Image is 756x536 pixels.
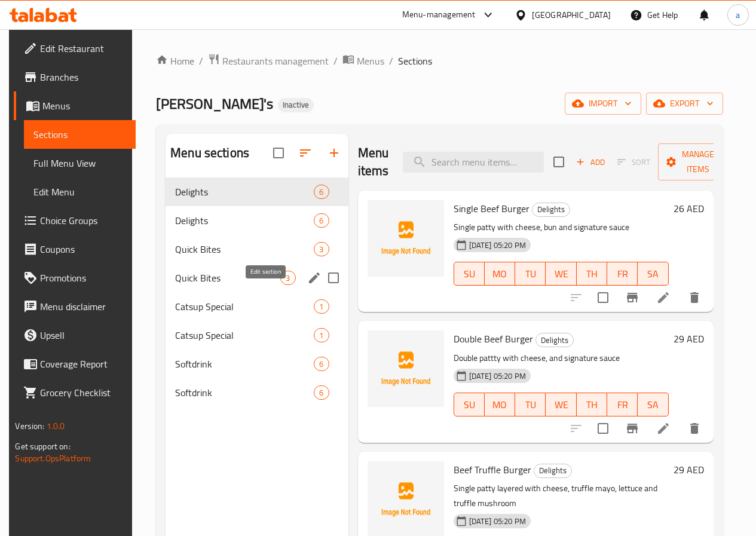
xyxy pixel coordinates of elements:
[33,185,126,199] span: Edit Menu
[489,396,510,414] span: MO
[464,240,531,251] span: [DATE] 05:20 PM
[638,393,668,416] button: SA
[175,271,280,285] span: Quick Bites
[40,385,126,400] span: Grocery Checklist
[581,265,602,283] span: TH
[175,242,314,256] div: Quick Bites
[166,177,348,206] div: Delights6
[15,418,44,434] span: Version:
[314,213,329,228] div: items
[314,387,328,399] span: 6
[532,203,570,216] span: Delights
[14,34,135,63] a: Edit Restaurant
[550,396,571,414] span: WE
[674,330,704,347] h6: 29 AED
[40,328,126,342] span: Upsell
[464,516,531,527] span: [DATE] 05:20 PM
[320,139,348,167] button: Add section
[314,359,328,370] span: 6
[14,292,135,321] a: Menu disclaimer
[642,396,663,414] span: SA
[166,378,348,407] div: Softdrink6
[571,153,610,171] span: Add item
[314,244,328,255] span: 3
[156,54,194,68] a: Home
[574,96,632,111] span: import
[314,185,329,199] div: items
[15,451,91,466] a: Support.OpsPlatform
[646,93,723,115] button: export
[281,272,295,284] span: 3
[342,53,384,69] a: Menus
[680,414,709,443] button: delete
[40,70,126,84] span: Branches
[14,350,135,378] a: Coverage Report
[42,99,126,113] span: Menus
[454,220,669,235] p: Single patty with cheese, bun and signature sauce
[14,378,135,407] a: Grocery Checklist
[485,393,515,416] button: MO
[24,177,135,206] a: Edit Menu
[515,393,546,416] button: TU
[402,8,476,22] div: Menu-management
[14,91,135,120] a: Menus
[546,149,571,174] span: Select section
[618,283,647,312] button: Branch-specific-item
[166,264,348,292] div: Quick Bites3edit
[656,421,671,436] a: Edit menu item
[40,213,126,228] span: Choice Groups
[607,262,638,286] button: FR
[278,98,314,112] div: Inactive
[291,139,320,167] span: Sort sections
[166,350,348,378] div: Softdrink6
[314,299,329,314] div: items
[170,144,249,162] h2: Menu sections
[280,271,295,285] div: items
[571,153,610,171] button: Add
[175,185,314,199] span: Delights
[368,200,444,277] img: Single Beef Burger
[14,264,135,292] a: Promotions
[166,173,348,412] nav: Menu sections
[278,100,314,110] span: Inactive
[656,290,671,305] a: Edit menu item
[607,393,638,416] button: FR
[15,439,70,454] span: Get support on:
[454,461,531,479] span: Beef Truffle Burger
[156,53,723,69] nav: breadcrumb
[638,262,668,286] button: SA
[459,265,480,283] span: SU
[175,357,314,371] span: Softdrink
[40,357,126,371] span: Coverage Report
[40,271,126,285] span: Promotions
[520,396,541,414] span: TU
[534,464,572,478] div: Delights
[454,200,529,218] span: Single Beef Burger
[454,351,669,366] p: Double pattty with cheese, and signature sauce
[166,206,348,235] div: Delights6
[175,385,314,400] div: Softdrink
[590,416,616,441] span: Select to update
[175,328,314,342] span: Catsup Special
[175,299,314,314] span: Catsup Special
[314,385,329,400] div: items
[464,370,531,382] span: [DATE] 05:20 PM
[680,283,709,312] button: delete
[536,333,573,347] span: Delights
[166,235,348,264] div: Quick Bites3
[314,357,329,371] div: items
[610,153,658,171] span: Select section first
[314,328,329,342] div: items
[550,265,571,283] span: WE
[358,144,389,180] h2: Menu items
[577,393,607,416] button: TH
[656,96,714,111] span: export
[208,53,329,69] a: Restaurants management
[314,215,328,226] span: 6
[534,464,571,477] span: Delights
[199,54,203,68] li: /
